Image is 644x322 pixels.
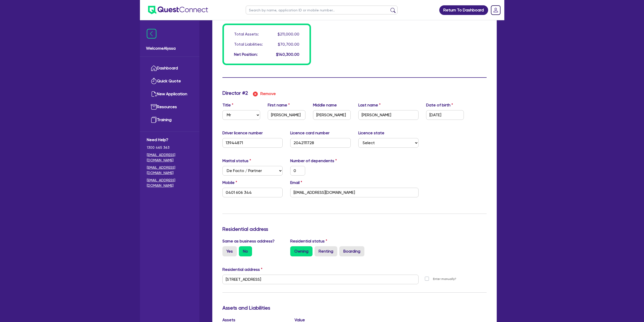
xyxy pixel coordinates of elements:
a: Return To Dashboard [439,5,488,15]
img: resources [151,104,157,110]
label: Residential status [290,238,327,244]
label: No [239,246,252,256]
a: New Application [147,88,193,101]
span: $140,300.00 [276,52,299,57]
label: Boarding [339,246,364,256]
a: Dropdown toggle [489,4,502,17]
label: Last name [358,102,381,108]
input: Search by name, application ID or mobile number... [246,6,398,14]
label: Residential address [222,267,262,273]
div: Total Liabilities: [234,41,263,47]
label: Date of birth [426,102,453,108]
img: quick-quote [151,78,157,84]
span: $211,000.00 [278,32,299,36]
label: Number of dependents [290,158,337,164]
label: Yes [222,246,237,256]
a: Dashboard [147,62,193,75]
label: Owning [290,246,313,256]
label: Same as business address? [222,238,275,244]
div: Net Position: [234,51,258,58]
label: Enter manually? [433,277,456,281]
label: Marital status [222,158,251,164]
label: Title [222,102,233,108]
h3: Director # 2 [222,90,248,96]
img: icon remove director [252,91,258,97]
h3: Assets and Liabilities [222,305,487,311]
img: training [151,117,157,123]
label: First name [268,102,290,108]
h3: Residential address [222,226,487,232]
label: Driver licence number [222,130,263,136]
label: Licence state [358,130,384,136]
a: [EMAIL_ADDRESS][DOMAIN_NAME] [147,165,193,176]
span: 1300 465 363 [147,145,193,150]
img: new-application [151,91,157,97]
label: Middle name [313,102,337,108]
input: DD / MM / YYYY [426,110,464,120]
a: Resources [147,101,193,113]
a: Training [147,113,193,126]
label: Mobile [222,180,237,186]
a: [EMAIL_ADDRESS][DOMAIN_NAME] [147,178,193,188]
img: icon-menu-close [147,29,156,39]
span: Welcome Alyssa [146,45,193,51]
img: quest-connect-logo-blue [148,6,208,14]
span: Need Help? [147,137,193,143]
label: Renting [315,246,337,256]
span: $70,700.00 [278,42,299,47]
label: Email [290,180,302,186]
div: Total Assets: [234,31,259,37]
label: Licence card number [290,130,329,136]
button: Remove [252,90,276,98]
a: Quick Quote [147,75,193,88]
a: [EMAIL_ADDRESS][DOMAIN_NAME] [147,152,193,163]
